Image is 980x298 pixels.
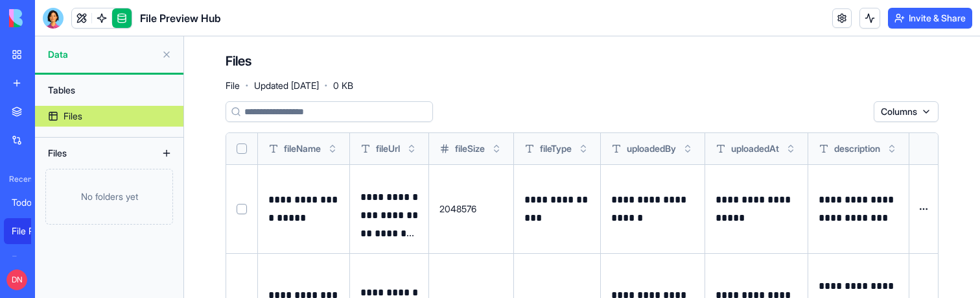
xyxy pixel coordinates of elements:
button: Toggle sort [577,142,590,155]
button: Invite & Share [888,8,972,29]
img: logo [9,9,89,27]
div: Tables [41,80,177,101]
div: No folders yet [45,169,173,225]
button: Toggle sort [326,142,339,155]
button: Toggle sort [784,142,797,155]
button: Select all [237,143,247,154]
a: Todo List App [4,190,56,216]
span: Recent [4,174,31,184]
span: 0 KB [333,79,353,92]
span: fileSize [455,142,485,155]
span: fileType [540,142,572,155]
span: · [245,75,249,96]
span: uploadedBy [627,142,676,155]
span: Updated [DATE] [254,79,319,92]
span: description [834,142,880,155]
h4: Files [226,52,251,70]
a: Files [35,106,183,127]
div: Food Basket Distribution System [12,253,48,266]
div: Files [41,143,145,164]
span: File [226,79,240,92]
div: Todo List App [12,196,48,209]
span: uploadedAt [731,142,779,155]
button: Columns [874,101,939,122]
span: DN [6,269,27,290]
a: No folders yet [35,169,183,225]
span: fileUrl [376,142,400,155]
a: Food Basket Distribution System [4,247,56,273]
button: Select row [237,204,247,214]
a: File Preview Hub [4,218,56,244]
div: Files [64,110,82,123]
span: 2048576 [439,203,476,214]
button: Toggle sort [405,142,418,155]
button: Toggle sort [885,142,898,155]
span: fileName [284,142,321,155]
span: · [324,75,328,96]
div: File Preview Hub [12,225,48,238]
button: Toggle sort [681,142,694,155]
span: Data [48,48,156,61]
span: File Preview Hub [140,10,221,26]
button: Toggle sort [490,142,503,155]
